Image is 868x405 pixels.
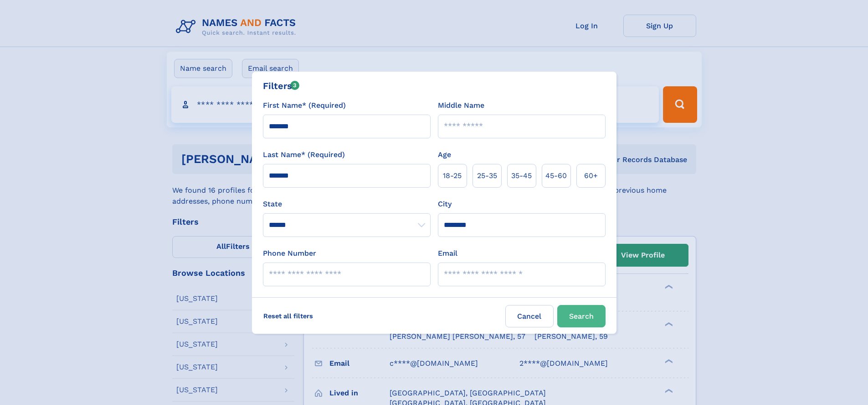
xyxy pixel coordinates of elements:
button: Search [557,305,606,327]
label: City [438,199,452,210]
div: Filters [263,79,300,93]
span: 35‑45 [511,170,532,181]
span: 25‑35 [477,170,497,181]
label: Age [438,149,451,160]
label: First Name* (Required) [263,100,346,111]
label: State [263,199,431,210]
span: 45‑60 [545,170,567,181]
label: Middle Name [438,100,484,111]
label: Cancel [505,305,554,327]
label: Email [438,248,457,259]
span: 60+ [584,170,598,181]
span: 18‑25 [443,170,462,181]
label: Reset all filters [257,305,319,327]
label: Phone Number [263,248,316,259]
label: Last Name* (Required) [263,149,345,160]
